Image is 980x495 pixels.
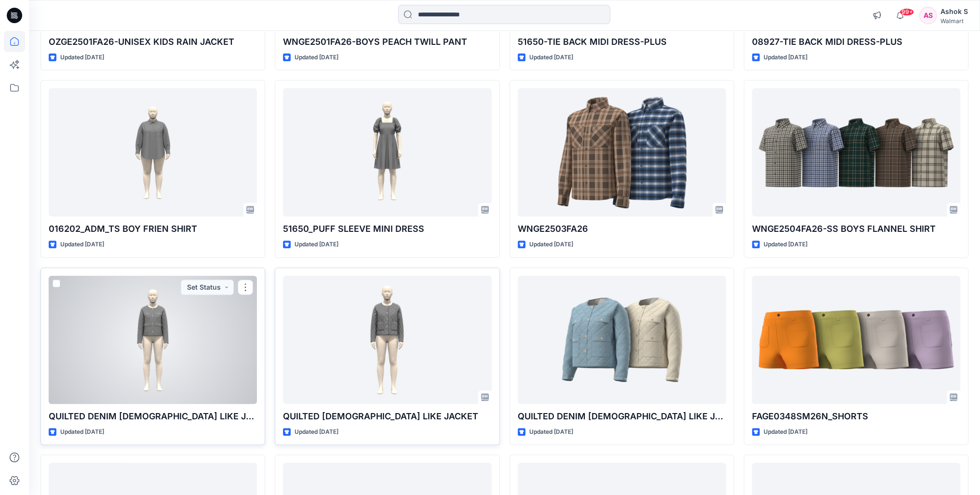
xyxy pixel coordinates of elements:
[529,53,573,63] p: Updated [DATE]
[919,7,937,24] div: AS
[283,276,491,404] a: QUILTED LADY LIKE JACKET
[283,88,491,216] a: 51650_PUFF SLEEVE MINI DRESS
[295,53,338,63] p: Updated [DATE]
[295,427,338,437] p: Updated [DATE]
[529,427,573,437] p: Updated [DATE]
[940,6,968,17] div: Ashok S
[60,53,104,63] p: Updated [DATE]
[283,222,491,236] p: 51650_PUFF SLEEVE MINI DRESS
[49,35,257,49] p: OZGE2501FA26-UNISEX KIDS RAIN JACKET
[752,222,960,236] p: WNGE2504FA26-SS BOYS FLANNEL SHIRT
[752,276,960,404] a: FAGE0348SM26N_SHORTS
[529,240,573,250] p: Updated [DATE]
[283,410,491,423] p: QUILTED [DEMOGRAPHIC_DATA] LIKE JACKET
[752,35,960,49] p: 08927-TIE BACK MIDI DRESS-PLUS
[752,88,960,216] a: WNGE2504FA26-SS BOYS FLANNEL SHIRT
[518,276,726,404] a: QUILTED DENIM LADY LIKE JACKET
[764,53,807,63] p: Updated [DATE]
[764,240,807,250] p: Updated [DATE]
[518,410,726,423] p: QUILTED DENIM [DEMOGRAPHIC_DATA] LIKE JACKET
[60,240,104,250] p: Updated [DATE]
[752,410,960,423] p: FAGE0348SM26N_SHORTS
[518,35,726,49] p: 51650-TIE BACK MIDI DRESS-PLUS
[49,222,257,236] p: 016202_ADM_TS BOY FRIEN SHIRT
[49,276,257,404] a: QUILTED DENIM LADY LIKE JACKET
[764,427,807,437] p: Updated [DATE]
[940,17,968,25] div: Walmart
[60,427,104,437] p: Updated [DATE]
[49,410,257,423] p: QUILTED DENIM [DEMOGRAPHIC_DATA] LIKE JACKET
[518,222,726,236] p: WNGE2503FA26
[899,8,914,16] span: 99+
[295,240,338,250] p: Updated [DATE]
[283,35,491,49] p: WNGE2501FA26-BOYS PEACH TWILL PANT
[49,88,257,216] a: 016202_ADM_TS BOY FRIEN SHIRT
[518,88,726,216] a: WNGE2503FA26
